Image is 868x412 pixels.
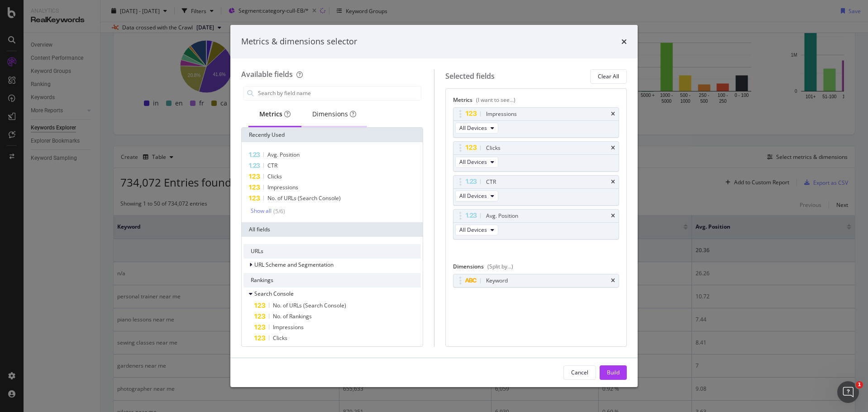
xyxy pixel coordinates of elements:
div: times [611,213,615,219]
div: Keyword [486,276,508,285]
div: CTR [486,177,496,187]
span: All Devices [459,124,487,132]
div: Available fields [241,69,293,79]
div: ClickstimesAll Devices [453,141,620,172]
button: Clear All [590,69,627,84]
div: times [611,179,615,185]
div: times [611,278,615,283]
div: Clicks [486,144,501,153]
div: Build [607,369,620,376]
div: Metrics [453,96,620,107]
span: Clicks [273,334,287,342]
span: 1 [856,381,863,388]
span: Impressions [273,323,304,331]
div: Show all [251,208,272,214]
button: Cancel [563,365,596,380]
div: (I want to see...) [476,96,515,104]
div: CTRtimesAll Devices [453,175,620,206]
span: Clicks [267,172,282,180]
span: All Devices [459,158,487,166]
span: Search Console [254,290,294,297]
div: times [611,145,615,151]
span: URL Scheme and Segmentation [254,261,334,268]
div: modal [230,25,638,387]
span: Impressions [267,183,298,191]
div: Metrics [259,110,291,119]
div: Clear All [598,72,619,80]
div: Keywordtimes [453,274,620,287]
span: All Devices [459,226,487,234]
div: Dimensions [453,263,620,274]
input: Search by field name [257,86,421,100]
span: No. of URLs (Search Console) [267,194,341,202]
button: All Devices [455,123,498,134]
button: All Devices [455,157,498,168]
div: Recently Used [242,128,423,142]
div: Rankings [243,273,421,287]
div: Cancel [571,369,588,376]
span: No. of URLs (Search Console) [273,302,346,309]
div: Selected fields [445,71,495,81]
span: All Devices [459,192,487,200]
div: ImpressionstimesAll Devices [453,107,620,138]
div: Dimensions [312,110,356,119]
button: All Devices [455,191,498,201]
button: Build [600,365,627,380]
div: Avg. PositiontimesAll Devices [453,209,620,240]
iframe: Intercom live chat [837,381,859,403]
div: times [611,111,615,117]
span: No. of Rankings [273,312,312,320]
div: Avg. Position [486,211,518,220]
div: times [621,36,627,48]
div: ( 5 / 6 ) [272,207,285,215]
span: CTR [267,162,277,169]
div: All fields [242,222,423,237]
div: Impressions [486,110,517,119]
div: Metrics & dimensions selector [241,36,357,48]
button: All Devices [455,225,498,235]
span: Avg. Position [267,151,300,158]
div: (Split by...) [487,263,513,270]
div: URLs [243,244,421,259]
